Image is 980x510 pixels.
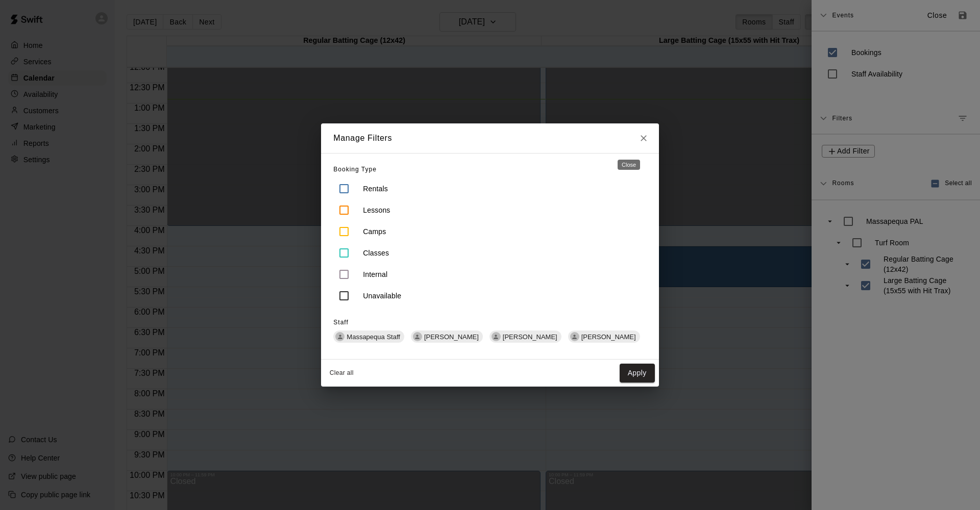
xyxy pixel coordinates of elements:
div: Chris Brooks [492,332,501,341]
p: Rentals [363,184,388,194]
h2: Manage Filters [321,123,404,153]
button: Clear all [325,365,358,381]
span: Staff [333,319,348,326]
button: Close [634,123,653,153]
p: Unavailable [363,291,401,301]
div: [PERSON_NAME] [411,330,483,343]
div: Close [618,160,640,170]
button: Apply [620,364,655,382]
div: Massapequa Staff [333,330,404,343]
p: Camps [363,226,386,237]
p: Internal [363,269,387,279]
span: Massapequa Staff [342,333,404,341]
span: Booking Type [333,166,377,173]
p: Lessons [363,205,390,215]
span: [PERSON_NAME] [577,333,640,341]
span: [PERSON_NAME] [420,333,483,341]
span: [PERSON_NAME] [499,333,561,341]
p: Classes [363,248,389,258]
div: [PERSON_NAME] [568,330,640,343]
div: Massapequa Staff [335,332,345,341]
div: Katie Brunnhoelzl [570,332,579,341]
div: [PERSON_NAME] [489,330,561,343]
div: Rich Pescatore [413,332,422,341]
